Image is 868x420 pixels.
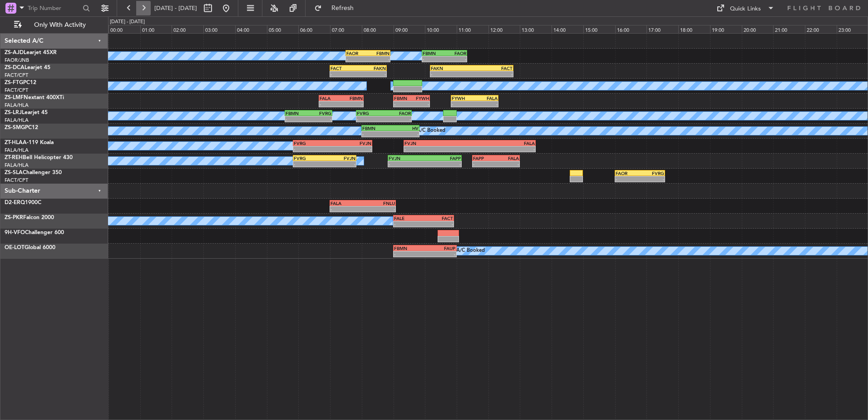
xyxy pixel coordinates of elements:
[330,65,358,71] div: FACT
[324,5,362,11] span: Refresh
[330,25,362,33] div: 07:00
[616,176,640,182] div: -
[320,101,341,107] div: -
[394,101,412,107] div: -
[5,245,25,250] span: OE-LOT
[616,170,640,176] div: FAOR
[394,25,425,33] div: 09:00
[646,25,678,33] div: 17:00
[394,215,424,221] div: FALE
[5,125,25,130] span: ZS-SMG
[411,101,429,107] div: -
[332,146,371,152] div: -
[678,25,710,33] div: 18:00
[5,95,64,100] a: ZS-LMFNextant 400XTi
[5,215,54,220] a: ZS-PKRFalcon 2000
[425,25,457,33] div: 10:00
[362,131,390,137] div: -
[488,25,520,33] div: 12:00
[357,116,384,122] div: -
[394,245,425,251] div: FBMN
[28,1,80,15] input: Trip Number
[5,50,57,55] a: ZS-AJDLearjet 45XR
[267,25,299,33] div: 05:00
[5,140,54,145] a: ZT-HLAA-119 Koala
[423,56,444,62] div: -
[5,57,29,64] a: FAOR/JNB
[425,245,456,251] div: FAUP
[384,110,410,116] div: FAOR
[330,71,358,77] div: -
[5,125,38,130] a: ZS-SMGPC12
[325,155,355,161] div: FVJN
[456,244,485,258] div: A/C Booked
[520,25,552,33] div: 13:00
[411,95,429,101] div: FYWH
[309,116,332,122] div: -
[5,87,28,94] a: FACT/CPT
[5,230,64,235] a: 9H-VFOChallenger 600
[473,155,496,161] div: FAPP
[320,95,341,101] div: FALA
[140,25,172,33] div: 01:00
[444,50,466,56] div: FAOR
[475,101,498,107] div: -
[389,161,425,167] div: -
[294,161,325,167] div: -
[5,95,24,100] span: ZS-LMF
[110,18,145,26] div: [DATE] - [DATE]
[5,117,29,124] a: FALA/HLA
[5,200,41,205] a: D2-ERQ1900C
[431,65,472,71] div: FAKN
[286,116,309,122] div: -
[325,161,355,167] div: -
[5,72,28,79] a: FACT/CPT
[640,176,664,182] div: -
[390,131,419,137] div: -
[472,71,513,77] div: -
[431,71,472,77] div: -
[362,125,390,131] div: FBMN
[5,140,23,145] span: ZT-HLA
[310,1,365,15] button: Refresh
[457,25,488,33] div: 11:00
[424,221,453,227] div: -
[330,200,363,206] div: FALA
[5,162,29,169] a: FALA/HLA
[203,25,235,33] div: 03:00
[294,146,332,152] div: -
[346,56,368,62] div: -
[154,4,197,12] span: [DATE] - [DATE]
[583,25,615,33] div: 15:00
[5,177,28,184] a: FACT/CPT
[10,18,99,32] button: Only With Activity
[294,140,332,146] div: FVRG
[5,215,23,220] span: ZS-PKR
[362,25,394,33] div: 08:00
[5,110,22,115] span: ZS-LRJ
[330,206,363,212] div: -
[5,80,23,85] span: ZS-FTG
[552,25,583,33] div: 14:00
[496,161,519,167] div: -
[5,200,25,205] span: D2-ERQ
[452,95,475,101] div: FYWH
[417,124,445,138] div: A/C Booked
[5,65,50,70] a: ZS-DCALearjet 45
[475,95,498,101] div: FALA
[742,25,774,33] div: 20:00
[469,140,535,146] div: FALA
[394,251,425,257] div: -
[390,125,419,131] div: HV
[615,25,647,33] div: 16:00
[5,110,48,115] a: ZS-LRJLearjet 45
[5,102,29,109] a: FALA/HLA
[5,80,36,85] a: ZS-FTGPC12
[384,116,410,122] div: -
[172,25,203,33] div: 02:00
[363,200,395,206] div: FNLU
[404,146,470,152] div: -
[24,22,96,28] span: Only With Activity
[394,221,424,227] div: -
[346,50,368,56] div: FAOR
